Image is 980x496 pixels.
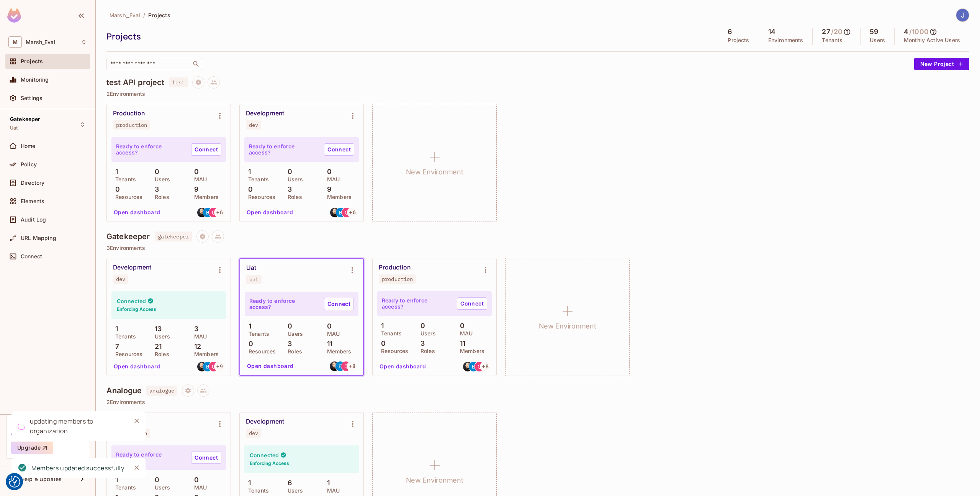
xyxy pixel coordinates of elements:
p: 1 [323,479,330,487]
p: 3 [190,325,198,333]
a: Connect [324,143,354,156]
button: Close [131,462,142,473]
span: analogue [146,386,177,396]
p: Members [323,348,352,355]
h1: New Environment [406,475,463,486]
a: Connect [191,143,221,156]
p: 1 [244,479,251,487]
p: Roles [151,351,169,357]
p: 13 [151,325,162,333]
p: 0 [244,186,253,193]
p: Ready to enforce access? [116,452,185,464]
img: ben.read@mmc.com [469,362,478,371]
p: 0 [456,322,465,330]
div: uat [249,276,258,282]
p: Users [284,331,303,337]
p: 0 [245,340,253,348]
div: Development [246,110,284,117]
h4: test API project [106,78,164,87]
span: Marsh_Eval [110,11,140,19]
p: 0 [190,476,199,484]
span: Project settings [192,80,205,87]
p: Resources [245,348,276,355]
span: Workspace: Marsh_Eval [26,39,56,45]
p: 0 [284,168,292,176]
p: 1 [377,322,384,330]
p: Resources [377,348,408,354]
p: Ready to enforce access? [249,298,318,310]
p: 2 Environments [106,91,969,97]
p: 11 [456,340,465,347]
h6: Enforcing Access [117,306,156,313]
p: Tenants [245,331,269,337]
div: Uat [246,264,256,272]
div: Production [379,264,411,271]
h5: / 1000 [909,28,929,36]
button: Environment settings [212,416,227,432]
p: Users [151,176,170,182]
p: Tenants [111,333,136,340]
span: + 8 [349,363,355,369]
p: MAU [190,333,207,340]
img: thomas@permit.io [197,362,207,371]
p: 0 [377,340,386,347]
p: 3 [284,340,292,348]
p: 1 [111,325,118,333]
p: Resources [111,194,142,200]
button: Close [131,415,142,427]
div: Development [246,418,284,425]
h4: Analogue [106,386,142,395]
div: production [116,122,147,128]
p: Tenants [822,37,843,43]
span: Home [21,143,36,149]
a: Connect [457,297,487,310]
img: carla.teixeira@mmc.com [342,208,351,217]
span: Policy [21,161,37,168]
span: Project settings [182,388,194,396]
p: MAU [456,330,473,337]
img: carla.teixeira@mmc.com [341,361,351,371]
p: Resources [244,194,275,200]
div: dev [249,122,258,128]
p: Roles [284,348,302,355]
li: / [143,11,145,19]
h5: 6 [728,28,732,36]
button: Open dashboard [111,206,164,218]
img: thomas@permit.io [197,208,207,217]
p: 7 [111,343,119,350]
a: Connect [191,452,221,464]
p: 3 [284,186,292,193]
img: thomas@permit.io [330,208,340,217]
p: 0 [284,322,292,330]
button: Environment settings [345,416,360,432]
img: ben.read@mmc.com [336,208,345,217]
button: Open dashboard [244,360,297,372]
button: Open dashboard [376,360,429,373]
p: Users [151,485,170,491]
img: ben.read@mmc.com [203,208,213,217]
img: carla.teixeira@mmc.com [209,208,218,217]
div: dev [249,430,258,436]
h5: 27 [822,28,830,36]
button: Open dashboard [244,206,296,218]
span: Elements [21,198,44,204]
button: Open dashboard [111,360,164,373]
span: Monitoring [21,77,49,83]
p: 1 [245,322,251,330]
p: Tenants [244,488,269,494]
div: Production [113,110,145,117]
p: MAU [190,176,207,182]
p: 0 [323,322,332,330]
span: Directory [21,180,44,186]
span: + 6 [216,210,223,215]
span: Project settings [196,234,209,241]
img: carla.teixeira@mmc.com [209,362,218,371]
p: Tenants [111,176,136,182]
p: Ready to enforce access? [249,143,318,156]
button: Environment settings [345,263,360,278]
p: 0 [151,168,159,176]
span: Settings [21,95,43,101]
p: 3 [151,186,159,193]
p: Users [151,333,170,340]
p: Users [284,488,303,494]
